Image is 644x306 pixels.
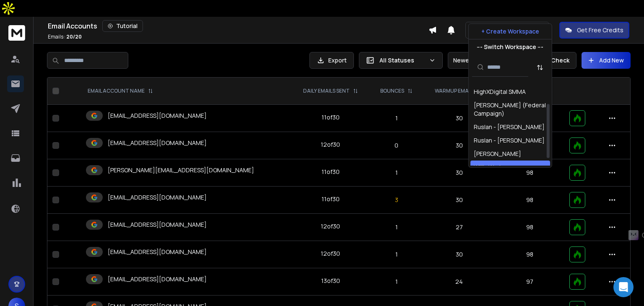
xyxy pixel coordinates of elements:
[495,214,564,241] td: 98
[577,26,623,34] p: Get Free Credits
[423,241,495,268] td: 30
[448,52,502,69] button: Newest
[582,52,631,69] button: Add New
[108,112,207,120] p: [EMAIL_ADDRESS][DOMAIN_NAME]
[423,268,495,296] td: 24
[321,140,340,149] div: 12 of 30
[321,222,340,231] div: 12 of 30
[108,275,207,283] p: [EMAIL_ADDRESS][DOMAIN_NAME]
[375,250,418,259] p: 1
[613,277,634,297] div: Open Intercom Messenger
[474,136,545,145] div: Ruslan - [PERSON_NAME]
[321,277,340,285] div: 13 of 30
[322,168,340,176] div: 11 of 30
[469,24,552,39] button: + Create Workspace
[474,123,545,131] div: Ruslan - [PERSON_NAME]
[48,20,428,32] div: Email Accounts
[423,214,495,241] td: 27
[474,163,520,171] div: Will's Workspace
[322,113,340,122] div: 11 of 30
[48,34,82,40] p: Emails :
[474,101,547,118] div: [PERSON_NAME] (Federal Campaign)
[474,88,526,96] div: HighXDigital SMMA
[495,241,564,268] td: 98
[423,187,495,214] td: 30
[532,59,548,76] button: Sort by Sort A-Z
[380,88,404,94] p: BOUNCES
[309,52,354,69] button: Export
[495,187,564,214] td: 98
[108,166,254,174] p: [PERSON_NAME][EMAIL_ADDRESS][DOMAIN_NAME]
[423,105,495,132] td: 30
[66,33,82,40] span: 20 / 20
[322,195,340,203] div: 11 of 30
[375,141,418,150] p: 0
[108,139,207,147] p: [EMAIL_ADDRESS][DOMAIN_NAME]
[423,159,495,187] td: 30
[303,88,350,94] p: DAILY EMAILS SENT
[321,249,340,258] div: 12 of 30
[375,277,418,286] p: 1
[375,114,418,122] p: 1
[102,20,143,32] button: Tutorial
[495,268,564,296] td: 97
[108,220,207,229] p: [EMAIL_ADDRESS][DOMAIN_NAME]
[379,56,426,65] p: All Statuses
[88,88,153,94] div: EMAIL ACCOUNT NAME
[477,43,543,51] p: --- Switch Workspace ---
[481,27,539,36] p: + Create Workspace
[375,223,418,231] p: 1
[375,196,418,204] p: 3
[423,132,495,159] td: 30
[559,22,629,39] button: Get Free Credits
[108,193,207,202] p: [EMAIL_ADDRESS][DOMAIN_NAME]
[435,88,475,94] p: WARMUP EMAILS
[495,159,564,187] td: 98
[474,150,521,158] div: [PERSON_NAME]
[375,169,418,177] p: 1
[108,248,207,256] p: [EMAIL_ADDRESS][DOMAIN_NAME]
